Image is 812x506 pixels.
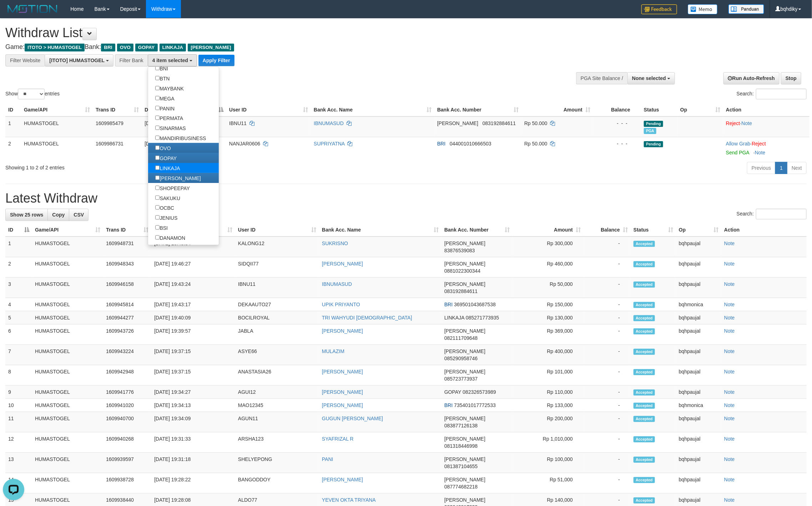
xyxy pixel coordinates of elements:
[148,223,175,233] label: BSI
[641,4,677,14] img: Feedback.jpg
[584,237,631,257] td: -
[454,302,496,307] span: Copy 369501043687538 to clipboard
[151,399,235,412] td: [DATE] 19:34:13
[5,44,534,51] h4: Game: Bank:
[21,116,93,137] td: HUMASTOGEL
[724,477,735,482] a: Note
[145,120,181,126] span: [DATE] 20:51:21
[235,432,319,453] td: ARSHA123
[74,212,84,218] span: CSV
[235,237,319,257] td: KALONG12
[634,416,655,422] span: Accepted
[513,324,584,345] td: Rp 369,000
[688,4,718,14] img: Button%20Memo.svg
[226,103,311,116] th: User ID: activate to sort column ascending
[634,436,655,442] span: Accepted
[483,120,516,126] span: Copy 083192884611 to clipboard
[593,103,641,116] th: Balance
[747,162,776,174] a: Previous
[148,83,191,93] label: MAYBANK
[634,241,655,247] span: Accepted
[444,240,485,246] span: [PERSON_NAME]
[513,412,584,432] td: Rp 200,000
[434,103,521,116] th: Bank Acc. Number: activate to sort column ascending
[676,237,721,257] td: bqhpaujal
[314,141,345,147] a: SUPRIYATNA
[155,96,160,100] input: MEGA
[155,76,160,80] input: BTN
[188,44,234,51] span: [PERSON_NAME]
[444,281,485,287] span: [PERSON_NAME]
[584,278,631,298] td: -
[235,412,319,432] td: AGUN11
[145,141,181,147] span: [DATE] 20:53:15
[726,120,740,126] a: Reject
[148,93,182,103] label: MEGA
[787,162,807,174] a: Next
[322,348,344,354] a: MULAZIM
[155,205,160,210] input: OCBC
[32,324,103,345] td: HUMASTOGEL
[466,315,499,321] span: Copy 085271773935 to clipboard
[444,302,453,307] span: BRI
[444,389,461,395] span: GOPAY
[444,268,480,274] span: Copy 0881022300344 to clipboard
[724,281,735,287] a: Note
[142,103,226,116] th: Date Trans.: activate to sort column descending
[45,54,113,66] button: [ITOTO] HUMASTOGEL
[634,390,655,396] span: Accepted
[322,389,363,395] a: [PERSON_NAME]
[5,237,32,257] td: 1
[442,223,513,237] th: Bank Acc. Number: activate to sort column ascending
[677,103,723,116] th: Op: activate to sort column ascending
[676,257,721,278] td: bqhpaujal
[724,369,735,374] a: Note
[21,137,93,159] td: HUMASTOGEL
[724,389,735,395] a: Note
[584,399,631,412] td: -
[641,103,677,116] th: Status
[5,345,32,365] td: 7
[5,103,21,116] th: ID
[52,212,65,218] span: Copy
[32,257,103,278] td: HUMASTOGEL
[103,345,151,365] td: 1609943224
[235,311,319,324] td: BOCILROYAL
[32,223,103,237] th: Game/API: activate to sort column ascending
[513,345,584,365] td: Rp 400,000
[513,298,584,311] td: Rp 150,000
[32,432,103,453] td: HUMASTOGEL
[148,54,197,66] button: 4 item selected
[724,416,735,421] a: Note
[724,261,735,267] a: Note
[584,311,631,324] td: -
[5,4,60,14] img: MOTION_logo.png
[728,4,764,14] img: panduan.png
[155,66,160,70] input: BNI
[676,432,721,453] td: bqhpaujal
[198,55,234,66] button: Apply Filter
[103,399,151,412] td: 1609941020
[513,237,584,257] td: Rp 300,000
[49,58,105,63] span: [ITOTO] HUMASTOGEL
[96,120,123,126] span: 1609985479
[634,328,655,334] span: Accepted
[155,145,160,150] input: OVO
[235,298,319,311] td: DEKAAUTO27
[151,365,235,386] td: [DATE] 19:37:15
[148,123,193,133] label: SINARMAS
[101,44,115,51] span: BRI
[723,137,810,159] td: ·
[155,155,160,160] input: GOPAY
[724,302,735,307] a: Note
[32,386,103,399] td: HUMASTOGEL
[724,497,735,503] a: Note
[322,497,376,503] a: YEVEN OKTA TRIYANA
[103,432,151,453] td: 1609940268
[437,141,445,147] span: BRI
[151,345,235,365] td: [DATE] 19:37:15
[148,73,177,83] label: BTN
[781,72,801,84] a: Stop
[444,348,485,354] span: [PERSON_NAME]
[151,298,235,311] td: [DATE] 19:43:17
